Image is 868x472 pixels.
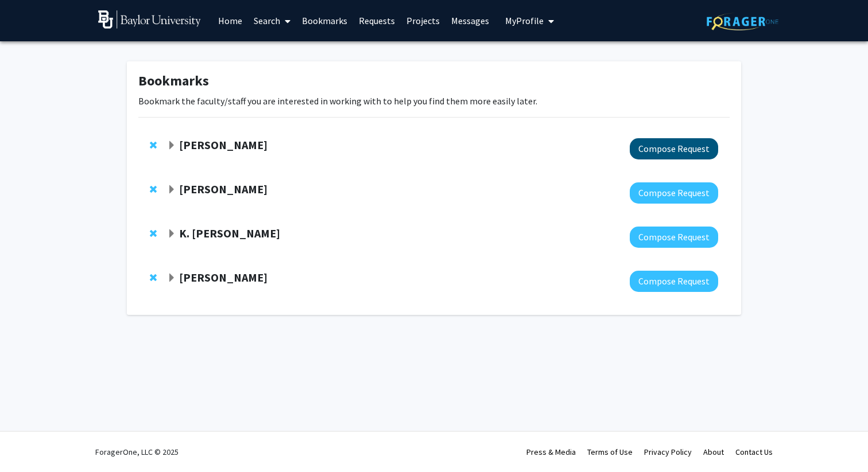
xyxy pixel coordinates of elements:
span: Remove Joseph Taube from bookmarks [150,141,157,150]
div: ForagerOne, LLC © 2025 [95,432,179,472]
span: Remove K. Leigh Greathouse from bookmarks [150,229,157,238]
a: Press & Media [526,447,576,457]
a: Contact Us [735,447,773,457]
strong: [PERSON_NAME] [179,138,268,152]
strong: K. [PERSON_NAME] [179,226,280,240]
button: Compose Request to Joseph Taube [630,138,718,159]
a: Messages [445,1,495,41]
a: About [703,447,724,457]
button: Compose Request to Aaron Wright [630,271,718,292]
strong: [PERSON_NAME] [179,182,268,196]
span: Expand Joseph Taube Bookmark [167,141,176,150]
a: Projects [401,1,445,41]
button: Compose Request to Dwayne Simmons [630,182,718,204]
h1: Bookmarks [138,73,730,89]
a: Home [212,1,248,41]
span: Expand K. Leigh Greathouse Bookmark [167,229,176,239]
button: Compose Request to K. Leigh Greathouse [630,227,718,248]
a: Search [248,1,296,41]
span: Remove Aaron Wright from bookmarks [150,273,157,282]
span: Expand Dwayne Simmons Bookmark [167,185,176,194]
p: Bookmark the faculty/staff you are interested in working with to help you find them more easily l... [138,94,730,108]
img: ForagerOne Logo [707,13,778,30]
span: Remove Dwayne Simmons from bookmarks [150,185,157,194]
a: Privacy Policy [644,447,692,457]
a: Terms of Use [587,447,633,457]
img: Baylor University Logo [98,10,201,29]
iframe: Chat [9,420,49,463]
span: Expand Aaron Wright Bookmark [167,274,176,283]
strong: [PERSON_NAME] [179,270,268,284]
a: Requests [353,1,401,41]
a: Bookmarks [296,1,353,41]
span: My Profile [505,15,544,26]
